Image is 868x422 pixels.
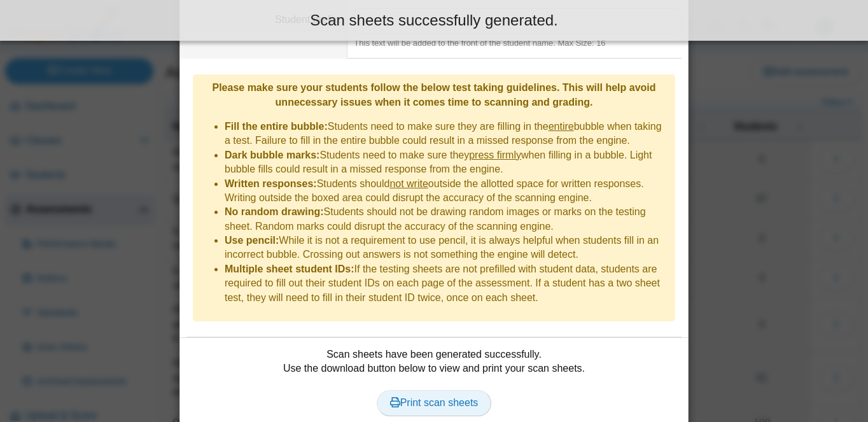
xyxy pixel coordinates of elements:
[225,235,279,246] b: Use pencil:
[225,206,324,217] b: No random drawing:
[212,82,655,107] b: Please make sure your students follow the below test taking guidelines. This will help avoid unne...
[225,205,669,234] li: Students should not be drawing random images or marks on the testing sheet. Random marks could di...
[469,150,521,160] u: press firmly
[225,178,317,189] b: Written responses:
[225,120,669,148] li: Students need to make sure they are filling in the bubble when taking a test. Failure to fill in ...
[225,150,319,160] b: Dark bubble marks:
[354,38,682,49] div: This text will be added to the front of the student name. Max Size: 16
[225,177,669,206] li: Students should outside the allotted space for written responses. Writing outside the boxed area ...
[225,121,328,132] b: Fill the entire bubble:
[549,121,574,132] u: entire
[225,264,354,274] b: Multiple sheet student IDs:
[225,262,669,305] li: If the testing sheets are not prefilled with student data, students are required to fill out thei...
[225,234,669,262] li: While it is not a requirement to use pencil, it is always helpful when students fill in an incorr...
[377,390,492,416] a: Print scan sheets
[10,10,858,31] div: Scan sheets successfully generated.
[389,178,428,189] u: not write
[390,397,479,408] span: Print scan sheets
[225,148,669,177] li: Students need to make sure they when filling in a bubble. Light bubble fills could result in a mi...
